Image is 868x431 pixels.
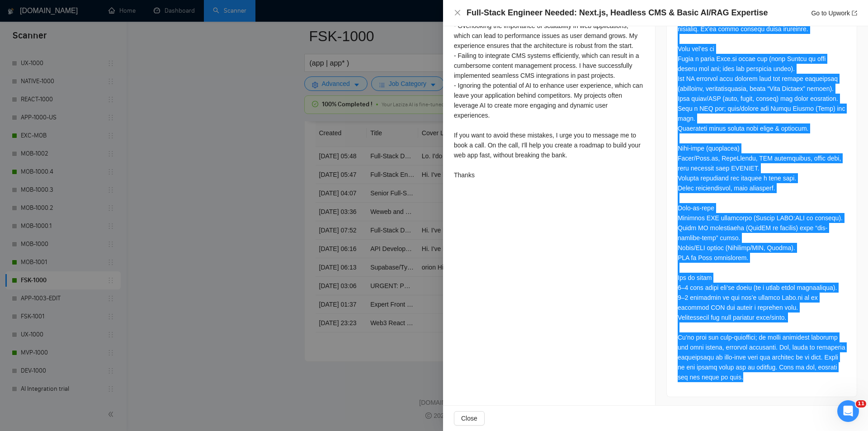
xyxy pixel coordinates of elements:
[856,400,866,407] span: 11
[454,9,461,17] button: Close
[852,10,857,16] span: export
[461,413,477,423] span: Close
[467,7,768,19] h4: Full-Stack Engineer Needed: Next.js, Headless CMS & Basic AI/RAG Expertise
[811,9,857,17] a: Go to Upworkexport
[454,9,461,16] span: close
[837,400,859,422] iframe: Intercom live chat
[454,411,485,426] button: Close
